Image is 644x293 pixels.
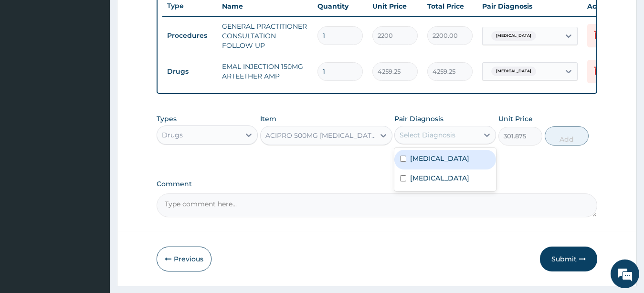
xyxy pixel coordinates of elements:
div: ACIPRO 500MG [MEDICAL_DATA] TAB [265,131,376,140]
td: EMAL INJECTION 150MG ARTEETHER AMP [217,57,313,86]
span: We're online! [55,86,132,183]
img: d_794563401_company_1708531726252_794563401 [18,48,39,72]
label: Unit Price [498,114,533,124]
span: [MEDICAL_DATA] [491,31,536,41]
button: Submit [540,247,597,271]
label: [MEDICAL_DATA] [410,154,469,163]
div: Drugs [162,130,183,140]
button: Previous [157,247,211,271]
label: [MEDICAL_DATA] [410,173,469,183]
label: Types [157,115,177,123]
textarea: Type your message and hit 'Enter' [5,193,182,226]
div: Select Diagnosis [400,130,455,140]
label: Item [260,114,276,124]
td: Drugs [162,63,217,80]
div: Chat with us now [50,54,160,66]
td: Procedures [162,27,217,45]
label: Pair Diagnosis [394,114,443,124]
td: GENERAL PRACTITIONER CONSULTATION FOLLOW UP [217,17,313,55]
button: Add [545,126,589,146]
span: [MEDICAL_DATA] [491,67,536,76]
div: Minimize live chat window [157,5,179,28]
label: Comment [157,180,598,188]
